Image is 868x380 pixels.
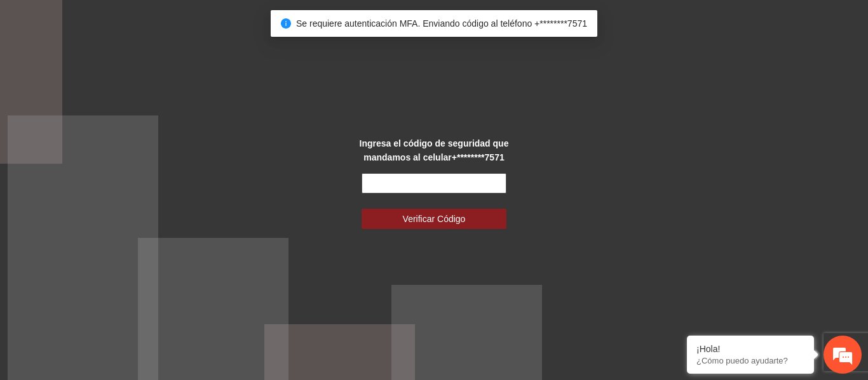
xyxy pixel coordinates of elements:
[281,18,291,29] span: info-circle
[403,212,466,226] span: Verificar Código
[360,138,509,162] strong: Ingresa el código de seguridad que mandamos al celular +********7571
[696,344,804,354] div: ¡Hola!
[696,356,804,365] p: ¿Cómo puedo ayudarte?
[362,209,506,229] button: Verificar Código
[296,18,587,29] span: Se requiere autenticación MFA. Enviando código al teléfono +********7571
